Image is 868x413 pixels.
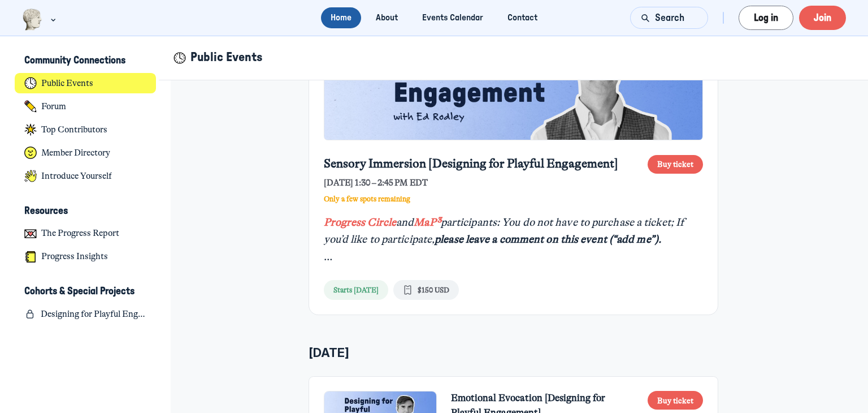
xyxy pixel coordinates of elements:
[366,7,408,28] a: About
[739,6,793,30] button: Log in
[15,282,157,302] button: Cohorts & Special ProjectsCollapse space
[309,344,719,361] h5: [DATE]
[41,124,107,135] h4: Top Contributors
[15,246,157,267] a: Progress Insights
[41,251,108,262] h4: Progress Insights
[15,119,157,140] a: Top Contributors
[41,309,146,320] h4: Designing for Playful Engagement
[413,7,493,28] a: Events Calendar
[22,8,43,31] img: Museums as Progress logo
[324,214,704,265] a: Progress CircleandMaP³participants: You do not have to purchase a ticket; If you’d like to partic...
[321,7,362,28] a: Home
[418,285,449,295] span: $150 USD
[15,73,157,94] a: Public Events
[396,216,414,229] em: and
[648,391,704,410] button: Buy ticket
[630,7,708,29] button: Search
[435,233,661,246] em: please leave a comment on this event (“add me”).
[324,177,428,190] span: [DATE] 1:30 – 2:45 PM EDT
[414,216,440,229] a: MaP³
[41,171,112,182] h4: Introduce Yourself
[15,143,157,164] a: Member Directory
[333,285,379,295] span: Starts [DATE]
[159,36,868,80] header: Page Header
[22,7,59,32] button: Museums as Progress logo
[799,6,846,30] button: Join
[498,7,548,28] a: Contact
[15,201,157,221] button: ResourcesCollapse space
[324,216,397,229] a: Progress Circle
[24,285,134,298] h3: Cohorts & Special Projects
[190,49,263,66] h1: Public Events
[324,155,618,172] a: Sensory Immersion [Designing for Playful Engagement]
[41,228,119,239] h4: The Progress Report
[15,223,157,244] a: The Progress Report
[41,148,110,158] h4: Member Directory
[15,166,157,187] a: Introduce Yourself
[41,78,93,89] h4: Public Events
[15,51,157,71] button: Community ConnectionsCollapse space
[648,155,704,174] button: Buy ticket
[15,304,157,325] a: Designing for Playful Engagement
[24,54,125,67] h3: Community Connections
[324,190,618,204] div: Only a few spots remaining
[324,216,684,246] em: participants: You do not have to purchase a ticket; If you’d like to participate,
[15,96,157,117] a: Forum
[41,101,66,112] h4: Forum
[324,214,704,265] div: 's offers a sophisticated framework grounded in psychology, neuroscience, and human-computer inte...
[24,205,68,217] h3: Resources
